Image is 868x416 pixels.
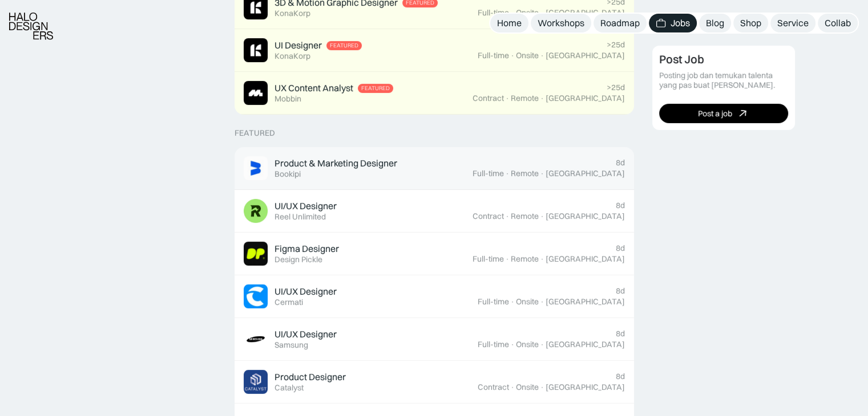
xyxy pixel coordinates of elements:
[505,211,510,221] div: ·
[659,104,788,123] a: Post a job
[510,297,515,307] div: ·
[235,361,634,403] a: Job ImageProduct DesignerCatalyst8dContract·Onsite·[GEOGRAPHIC_DATA]
[546,169,625,178] div: [GEOGRAPHIC_DATA]
[540,169,544,178] div: ·
[244,242,268,266] img: Job Image
[274,157,397,169] div: Product & Marketing Designer
[516,382,539,392] div: Onsite
[531,14,591,32] a: Workshops
[274,82,353,94] div: UX Content Analyst
[825,17,851,29] div: Collab
[274,383,304,393] div: Catalyst
[478,340,509,349] div: Full-time
[511,93,539,103] div: Remote
[244,81,268,105] img: Job Image
[274,328,337,340] div: UI/UX Designer
[540,297,544,307] div: ·
[706,17,724,29] div: Blog
[540,382,544,392] div: ·
[516,340,539,349] div: Onsite
[235,233,634,275] a: Job ImageFigma DesignerDesign Pickle8dFull-time·Remote·[GEOGRAPHIC_DATA]
[235,147,634,190] a: Job ImageProduct & Marketing DesignerBookipi8dFull-time·Remote·[GEOGRAPHIC_DATA]
[244,156,268,180] img: Job Image
[546,51,625,60] div: [GEOGRAPHIC_DATA]
[818,14,858,32] a: Collab
[274,255,322,264] div: Design Pickle
[659,71,788,90] div: Posting job dan temukan talenta yang pas buat [PERSON_NAME].
[274,340,308,350] div: Samsung
[616,243,625,253] div: 8d
[235,29,634,72] a: Job ImageUI DesignerFeaturedKonaKorp>25dFull-time·Onsite·[GEOGRAPHIC_DATA]
[244,199,268,223] img: Job Image
[497,17,522,29] div: Home
[659,52,704,66] div: Post Job
[274,169,301,179] div: Bookipi
[516,297,539,307] div: Onsite
[616,286,625,296] div: 8d
[235,318,634,361] a: Job ImageUI/UX DesignerSamsung8dFull-time·Onsite·[GEOGRAPHIC_DATA]
[616,158,625,168] div: 8d
[473,93,504,103] div: Contract
[510,340,515,349] div: ·
[235,128,275,138] div: Featured
[478,297,509,307] div: Full-time
[516,8,539,18] div: Onsite
[698,108,732,118] div: Post a job
[473,211,504,221] div: Contract
[616,329,625,338] div: 8d
[733,14,768,32] a: Shop
[616,372,625,381] div: 8d
[649,14,697,32] a: Jobs
[244,327,268,351] img: Job Image
[546,382,625,392] div: [GEOGRAPHIC_DATA]
[478,382,509,392] div: Contract
[607,83,625,92] div: >25d
[274,371,346,383] div: Product Designer
[274,243,339,255] div: Figma Designer
[505,254,510,264] div: ·
[516,51,539,60] div: Onsite
[546,93,625,103] div: [GEOGRAPHIC_DATA]
[600,17,640,29] div: Roadmap
[235,190,634,233] a: Job ImageUI/UX DesignerReel Unlimited8dContract·Remote·[GEOGRAPHIC_DATA]
[505,93,510,103] div: ·
[274,286,337,297] div: UI/UX Designer
[244,38,268,62] img: Job Image
[616,201,625,210] div: 8d
[510,382,515,392] div: ·
[607,40,625,50] div: >25d
[740,17,761,29] div: Shop
[510,8,515,18] div: ·
[274,9,310,18] div: KonaKorp
[361,85,390,92] div: Featured
[546,211,625,221] div: [GEOGRAPHIC_DATA]
[505,169,510,178] div: ·
[510,51,515,60] div: ·
[594,14,647,32] a: Roadmap
[540,340,544,349] div: ·
[235,275,634,318] a: Job ImageUI/UX DesignerCermati8dFull-time·Onsite·[GEOGRAPHIC_DATA]
[777,17,809,29] div: Service
[671,17,690,29] div: Jobs
[478,8,509,18] div: Full-time
[244,370,268,394] img: Job Image
[540,254,544,264] div: ·
[511,254,539,264] div: Remote
[546,297,625,307] div: [GEOGRAPHIC_DATA]
[511,211,539,221] div: Remote
[274,212,326,222] div: Reel Unlimited
[478,51,509,60] div: Full-time
[473,169,504,178] div: Full-time
[274,39,322,51] div: UI Designer
[540,51,544,60] div: ·
[244,284,268,308] img: Job Image
[235,72,634,115] a: Job ImageUX Content AnalystFeaturedMobbin>25dContract·Remote·[GEOGRAPHIC_DATA]
[274,200,337,212] div: UI/UX Designer
[538,17,584,29] div: Workshops
[546,8,625,18] div: [GEOGRAPHIC_DATA]
[274,297,303,307] div: Cermati
[546,340,625,349] div: [GEOGRAPHIC_DATA]
[511,169,539,178] div: Remote
[540,211,544,221] div: ·
[540,8,544,18] div: ·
